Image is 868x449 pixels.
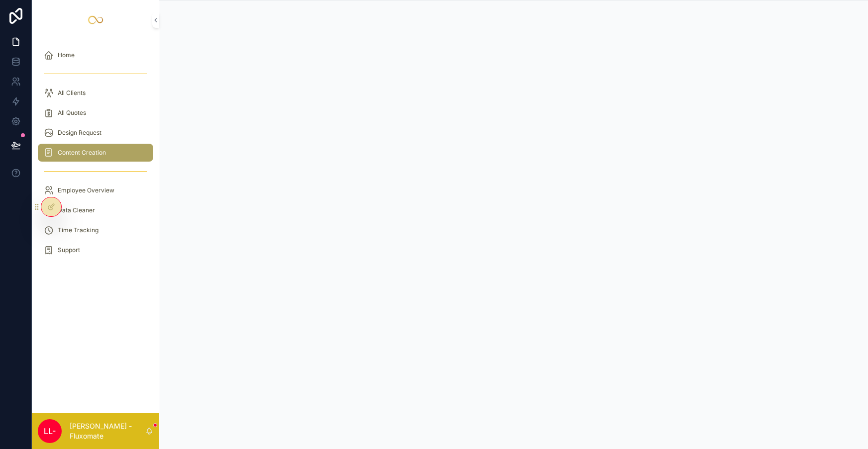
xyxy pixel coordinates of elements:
a: Employee Overview [38,181,153,199]
a: All Quotes [38,104,153,122]
div: scrollable content [32,40,159,270]
a: All Clients [38,84,153,102]
span: Employee Overview [58,186,114,194]
span: Home [58,51,75,59]
span: Time Tracking [58,226,98,234]
a: Data Cleaner [38,201,153,219]
span: All Clients [58,89,86,97]
a: Content Creation [38,144,153,162]
a: Home [38,46,153,64]
span: Design Request [58,129,101,137]
a: Time Tracking [38,221,153,239]
span: All Quotes [58,109,86,117]
span: Content Creation [58,149,106,157]
span: Data Cleaner [58,206,95,214]
img: App logo [88,12,103,28]
a: Design Request [38,124,153,142]
p: [PERSON_NAME] - Fluxomate [70,421,145,441]
span: LL- [44,425,56,437]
